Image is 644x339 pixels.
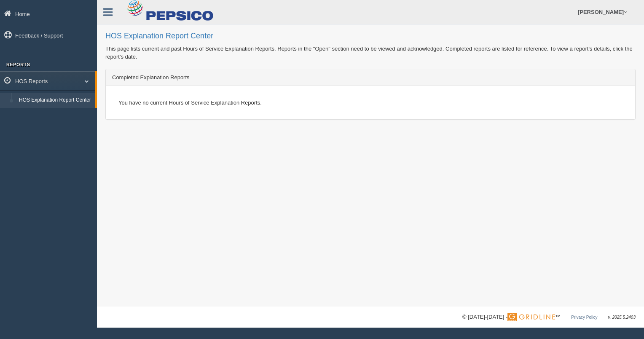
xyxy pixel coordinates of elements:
[106,69,635,86] div: Completed Explanation Reports
[15,93,95,108] a: HOS Explanation Report Center
[571,315,597,320] a: Privacy Policy
[462,313,636,322] div: © [DATE]-[DATE] - ™
[112,92,629,113] div: You have no current Hours of Service Explanation Reports.
[608,315,636,320] span: v. 2025.5.2403
[507,313,555,321] img: Gridline
[105,32,636,40] h2: HOS Explanation Report Center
